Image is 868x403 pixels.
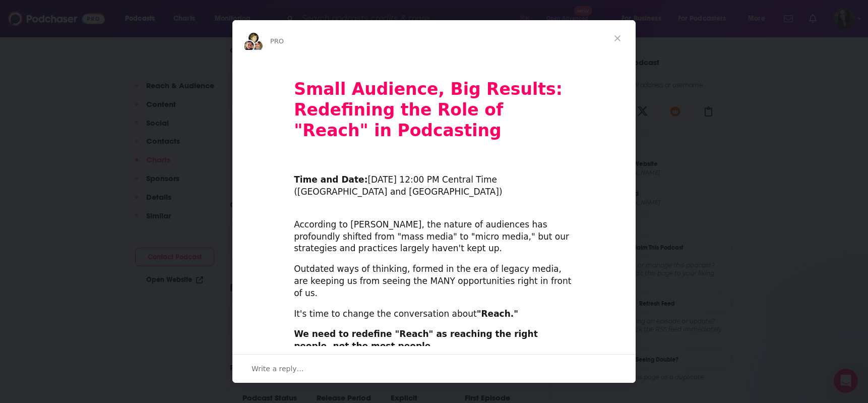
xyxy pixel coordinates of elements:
[232,354,636,383] div: Open conversation and reply
[477,309,518,319] b: "Reach."
[294,79,563,140] b: Small Audience, Big Results: Redefining the Role of "Reach" in Podcasting
[294,207,574,255] div: According to [PERSON_NAME], the nature of audiences has profoundly shifted from "mass media" to "...
[599,20,636,56] span: Close
[294,162,574,198] div: ​ [DATE] 12:00 PM Central Time ([GEOGRAPHIC_DATA] and [GEOGRAPHIC_DATA])
[294,308,574,320] div: It's time to change the conversation about
[252,40,264,52] img: Dave avatar
[247,32,260,44] img: Barbara avatar
[252,362,304,375] span: Write a reply…
[294,329,538,351] b: We need to redefine "Reach" as reaching the right people, not the most people.
[243,40,255,52] img: Sydney avatar
[294,175,367,185] b: Time and Date:
[270,37,284,45] span: PRO
[294,263,574,299] div: Outdated ways of thinking, formed in the era of legacy media, are keeping us from seeing the MANY...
